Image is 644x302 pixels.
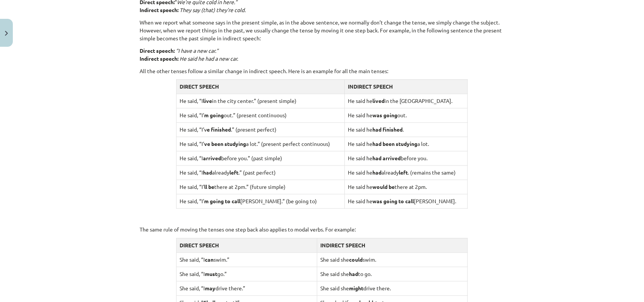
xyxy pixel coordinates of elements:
[204,198,240,205] strong: m going to call
[140,6,179,13] strong: Indirect speech:
[177,253,317,267] td: She said, “I swim.”
[372,198,414,205] strong: was going to call
[317,253,468,267] td: She said she swim.
[372,98,384,104] strong: lived
[317,267,468,281] td: She said she to go.
[140,55,179,62] strong: Indirect speech:
[345,80,468,94] td: INDIRECT SPEECH
[203,98,212,104] strong: live
[349,285,363,292] strong: might
[345,151,468,166] td: He said he before you.
[177,180,345,194] td: He said, “I’ there at 2pm.” (future simple)
[204,112,224,119] strong: m going
[177,151,345,166] td: He said, “I before you.” (past simple)
[180,55,238,62] em: He said he had a new car.
[204,141,246,147] strong: ve been studying
[372,126,403,133] strong: had finished
[229,169,238,176] strong: left
[204,184,214,190] strong: ll be
[372,141,417,147] strong: had been studying
[177,281,317,296] td: She said, “I drive there.”
[177,267,317,281] td: She said, “I go.”
[349,271,358,277] strong: had
[203,155,221,162] strong: arrived
[317,281,468,296] td: She said she drive there.
[140,18,504,42] p: When we report what someone says in the present simple, as in the above sentence, we normally don...
[372,169,381,176] strong: had
[5,31,8,36] img: icon-close-lesson-0947bae3869378f0d4975bcd49f059093ad1ed9edebbc8119c70593378902aed.svg
[205,271,217,277] strong: must
[345,180,468,194] td: He said he there at 2pm.
[345,137,468,151] td: He said he a lot.
[177,137,345,151] td: He said, “I’ a lot.” (present perfect continuous)
[345,123,468,137] td: He said he .
[140,226,504,234] p: The same rule of moving the tenses one step back also applies to modal verbs. For example:
[345,194,468,208] td: He said he [PERSON_NAME].
[317,238,468,253] td: INDIRECT SPEECH
[345,166,468,180] td: He said he already . (remains the same)
[399,169,408,176] strong: left
[177,108,345,123] td: He said, “I’ out.” (present continuous)
[177,238,317,253] td: DIRECT SPEECH
[177,194,345,208] td: He said, “I’ [PERSON_NAME].” (be going to)
[207,126,231,133] strong: e finished
[140,47,175,54] strong: Direct speech:
[177,80,345,94] td: DIRECT SPEECH
[176,47,219,54] em: “I have a new car.”
[372,155,401,162] strong: had arrived
[205,285,215,292] strong: may
[140,67,504,75] p: All the other tenses follow a similar change in indirect speech. Here is an example for all the m...
[372,184,395,190] strong: would be
[345,94,468,108] td: He said he in the [GEOGRAPHIC_DATA].
[177,123,345,137] td: He said, “I’v .” (present perfect)
[180,6,246,13] em: They say (that) they’re cold.
[203,169,212,176] strong: had
[372,112,397,119] strong: was going
[345,108,468,123] td: He said he out.
[205,256,214,263] strong: can
[177,166,345,180] td: He said, “I already .” (past perfect)
[177,94,345,108] td: He said, “I in the city center.” (present simple)
[349,256,363,263] strong: could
